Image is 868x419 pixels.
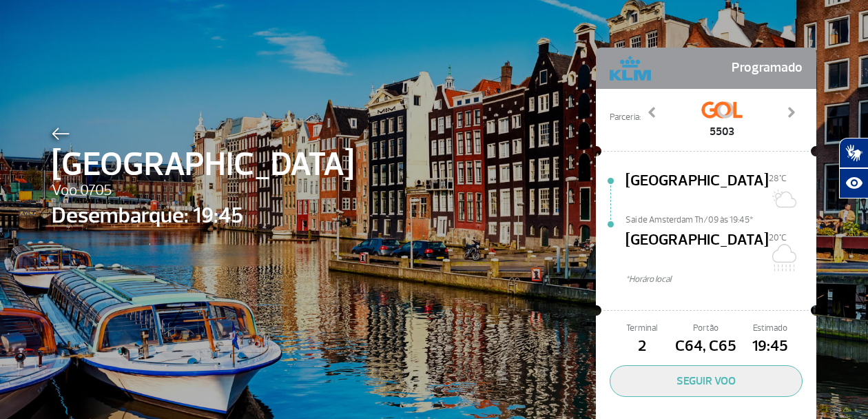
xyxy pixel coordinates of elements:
span: 19:45 [738,335,803,358]
span: Sai de Amsterdam Th/09 às 19:45* [626,214,816,223]
img: Nublado [769,244,796,272]
span: 20°C [769,232,787,243]
span: 28°C [769,173,787,184]
span: 2 [610,335,674,358]
span: Voo 0705 [52,179,354,203]
span: Desembarque: 19:45 [52,199,354,232]
span: Parceria: [610,111,641,124]
button: Abrir tradutor de língua de sinais. [839,138,868,168]
div: Plugin de acessibilidade da Hand Talk. [839,138,868,198]
button: Abrir recursos assistivos. [839,168,868,198]
img: Sol com muitas nuvens [769,185,796,212]
span: Portão [674,322,738,335]
button: SEGUIR VOO [610,365,803,397]
span: Programado [732,54,803,82]
span: C64, C65 [674,335,738,358]
span: [GEOGRAPHIC_DATA] [52,140,354,190]
span: 5503 [701,123,743,140]
span: Terminal [610,322,674,335]
span: [GEOGRAPHIC_DATA] [626,229,769,273]
span: *Horáro local [626,273,816,286]
span: Estimado [738,322,803,335]
span: [GEOGRAPHIC_DATA] [626,170,769,214]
